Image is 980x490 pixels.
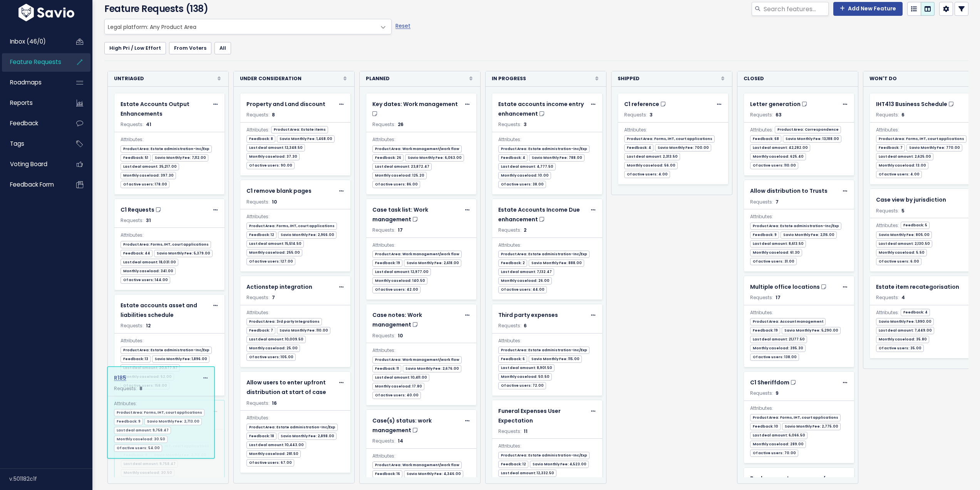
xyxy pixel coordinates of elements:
[876,153,933,160] span: Last deal amount: 2,625.00
[498,172,551,179] span: Monthly caseload: 10.00
[498,121,521,128] span: Requests:
[121,154,151,162] span: Feedback: 51
[114,74,144,83] strong: Untriaged
[121,231,144,239] span: Attributes:
[372,311,422,328] span: Case notes: Work management
[750,162,798,169] span: Of active users: 110.00
[498,154,528,162] span: Feedback: 4
[876,162,928,169] span: Monthly caseload: 13.00
[876,283,959,291] span: Estate item recategorisation
[750,249,802,256] span: Monthly caseload: 61.30
[498,206,580,223] span: Estate Accounts Income Due enhancement
[246,450,301,458] span: Monthly caseload: 281.50
[624,135,715,143] span: Product Area: Forms, IHT, court applications
[624,111,647,118] span: Requests:
[750,283,820,291] span: Multiple office locations
[876,171,922,178] span: Of active users: 4.00
[624,171,670,178] span: Of active users: 4.00
[246,400,270,406] span: Requests:
[2,135,64,153] a: Tags
[750,450,798,457] span: Of active users: 70.00
[146,322,151,329] span: 12
[750,99,838,109] a: Letter generation
[876,345,924,352] span: Of active users: 35.00
[121,217,144,224] span: Requests:
[10,119,38,127] span: Feedback
[372,310,461,330] a: Case notes: Work management
[121,172,176,179] span: Monthly caseload: 397.30
[372,365,401,372] span: Feedback: 11
[114,418,143,425] span: Feedback: 9
[121,206,154,214] span: C1 Requests
[750,318,826,325] span: Product Area: Account management
[624,144,653,152] span: Feedback: 4
[372,154,404,162] span: Feedback: 26
[869,74,897,83] strong: Won't do
[876,327,934,334] span: Last deal amount: 7,449.00
[246,240,304,248] span: Last deal amount: 15,514.50
[655,144,711,152] span: Savio Monthly Fee: 700.00
[398,332,403,339] span: 10
[272,400,277,406] span: 16
[750,390,773,396] span: Requests:
[121,259,178,266] span: Last deal amount: 18,031.00
[10,160,47,168] span: Voting Board
[372,470,402,478] span: Feedback: 16
[2,94,64,112] a: Reports
[246,135,275,143] span: Feedback: 8
[246,258,295,265] span: Of active users: 127.00
[246,378,335,397] a: Allow users to enter upfront distribution at start of case
[277,327,330,334] span: Savio Monthly Fee: 110.00
[498,470,556,477] span: Last deal amount: 12,332.50
[372,332,395,339] span: Requests:
[246,187,312,195] span: C1 remove blank pages
[10,140,24,148] span: Tags
[2,53,64,71] a: Feature Requests
[498,227,521,233] span: Requests:
[498,277,552,285] span: Monthly caseload: 26.00
[498,442,521,450] span: Attributes:
[372,172,427,179] span: Monthly caseload: 125.20
[169,42,211,54] a: From Voters
[372,227,395,233] span: Requests:
[498,259,527,267] span: Feedback: 2
[404,470,463,478] span: Savio Monthly Fee: 4,346.00
[372,121,395,128] span: Requests:
[833,2,903,16] a: Add New Feature
[876,196,946,204] span: Case view by jurisdiction
[750,153,806,160] span: Monthly caseload: 625.40
[498,135,521,144] span: Attributes:
[750,441,806,448] span: Monthly caseload: 289.00
[498,461,528,468] span: Feedback: 12
[246,153,300,160] span: Monthly caseload: 37.30
[121,301,209,320] a: Estate accounts asset and liabilities schedule
[246,308,270,317] span: Attributes:
[366,74,390,83] strong: Planned
[618,74,640,83] strong: Shipped
[272,111,275,118] span: 8
[901,222,930,229] span: Feedback: 5
[10,37,46,45] span: Inbox (46/0)
[498,251,590,258] span: Product Area: Estate administration-Inc/Exp
[529,259,584,267] span: Savio Monthly Fee: 888.00
[121,145,212,153] span: Product Area: Estate administration-Inc/Exp
[650,111,653,118] span: 3
[246,414,270,422] span: Attributes:
[372,374,429,381] span: Last deal amount: 10,411.00
[372,251,462,258] span: Product Area: Work management/work flow
[154,250,213,257] span: Savio Monthly Fee: 5,379.00
[17,4,76,21] img: logo-white.9d6f32f41409.svg
[498,205,586,224] a: Estate Accounts Income Due enhancement
[403,365,461,372] span: Savio Monthly Fee: 2,676.00
[372,163,432,170] span: Last deal amount: 23,872.47
[104,42,968,54] ul: Filter feature requests
[624,162,678,169] span: Monthly caseload: 56.00
[10,58,61,66] span: Feature Requests
[9,469,92,489] div: v.501182c1f
[278,231,337,239] span: Savio Monthly Fee: 2,966.00
[876,249,927,256] span: Monthly caseload: 5.50
[121,469,174,477] span: Monthly caseload: 30.50
[498,337,521,345] span: Attributes:
[2,74,64,91] a: Roadmaps
[121,460,178,468] span: Last deal amount: 9,758.47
